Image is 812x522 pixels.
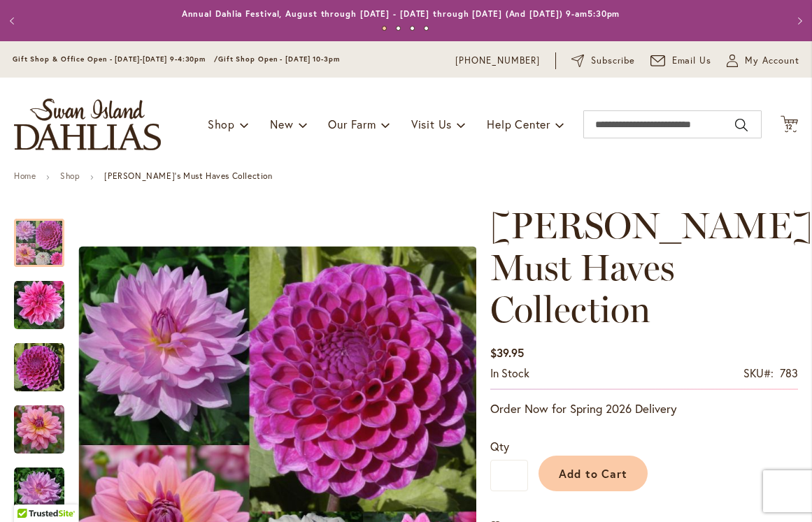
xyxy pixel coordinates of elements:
div: NIJINSKI [14,329,78,391]
a: Subscribe [571,54,635,68]
button: 2 of 4 [396,26,401,31]
span: Visit Us [411,117,452,131]
span: In stock [490,365,529,380]
button: 3 of 4 [410,26,415,31]
span: 12 [785,122,794,131]
button: Next [784,7,812,35]
strong: SKU [743,365,774,380]
button: 4 of 4 [424,26,429,31]
button: 12 [781,115,798,134]
span: $39.95 [490,345,524,360]
span: Subscribe [591,54,635,68]
button: Add to Cart [539,456,648,491]
span: Gift Shop Open - [DATE] 10-3pm [218,55,340,64]
span: Help Center [487,117,550,131]
img: UNICORN DREAMS [14,467,64,517]
span: Shop [208,117,235,131]
a: Email Us [650,54,712,68]
img: NIJINSKI [14,342,64,393]
span: Our Farm [328,117,376,131]
p: Order Now for Spring 2026 Delivery [490,400,798,417]
span: Email Us [672,54,712,68]
div: Availability [490,365,529,382]
span: Add to Cart [559,466,628,481]
div: Heather's Must Haves Collection [14,205,78,267]
div: SOUTERHN BELLE [14,391,78,454]
span: Gift Shop & Office Open - [DATE]-[DATE] 9-4:30pm / [13,55,218,64]
a: store logo [14,99,161,150]
div: 783 [780,365,798,382]
span: New [270,117,293,131]
a: Shop [60,171,80,181]
span: My Account [745,54,799,68]
a: Home [14,171,36,181]
img: CHA CHING [14,280,64,331]
a: [PHONE_NUMBER] [455,54,540,68]
a: Annual Dahlia Festival, August through [DATE] - [DATE] through [DATE] (And [DATE]) 9-am5:30pm [182,8,620,19]
div: CHA CHING [14,267,78,329]
div: UNICORN DREAMS [14,454,78,516]
button: My Account [727,54,799,68]
span: Qty [490,439,509,454]
iframe: Launch Accessibility Center [762,472,802,512]
strong: [PERSON_NAME]'s Must Haves Collection [104,171,272,181]
img: SOUTERHN BELLE [14,405,64,455]
button: 1 of 4 [382,26,387,31]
